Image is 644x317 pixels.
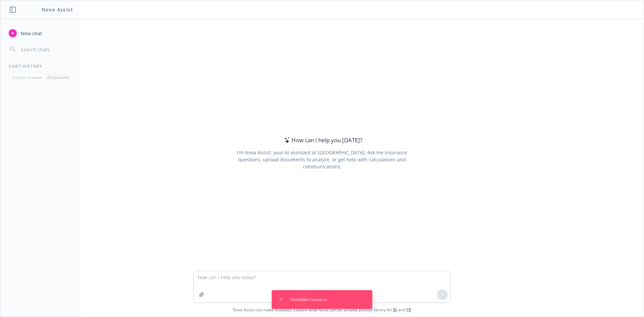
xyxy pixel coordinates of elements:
div: Chat History [1,63,81,69]
h1: Nova Assist [42,6,73,13]
p: All accounts [47,74,69,80]
button: New chat [6,27,75,39]
span: New chat [19,30,42,37]
p: Current account [12,74,42,80]
div: How can I help you [DATE]? [282,136,362,145]
a: BI [393,307,397,313]
div: I'm Nova Assist, your AI assistant at [GEOGRAPHIC_DATA]. Ask me insurance questions, upload docum... [227,149,416,170]
a: TR [406,307,411,313]
input: Search chats [19,45,73,54]
span: Forbidden resource [290,297,327,303]
button: Dismiss notification [277,296,285,304]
